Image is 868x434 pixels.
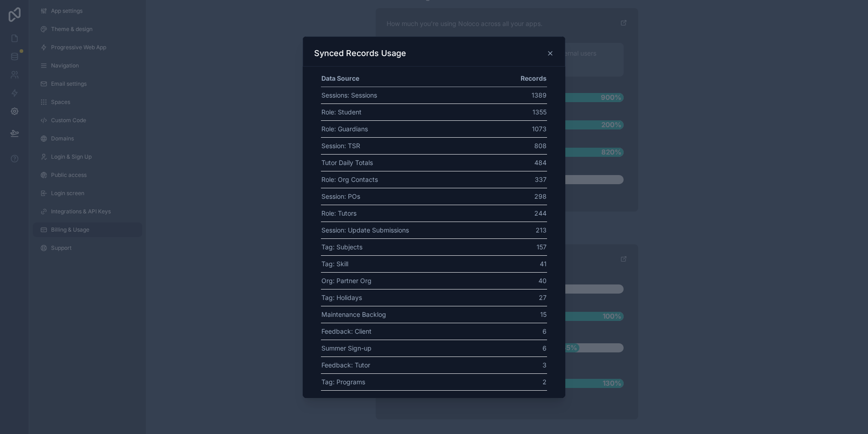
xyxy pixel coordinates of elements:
[321,289,494,306] td: Tag: Holidays
[494,373,547,390] td: 2
[494,205,547,222] td: 244
[494,70,547,87] th: Records
[321,188,494,205] td: Session: POs
[494,356,547,373] td: 3
[321,87,494,103] td: Sessions: Sessions
[494,87,547,103] td: 1389
[314,48,406,59] h3: Synced Records Usage
[494,306,547,323] td: 15
[321,222,494,238] td: Session: Update Submissions
[494,340,547,356] td: 6
[321,238,494,255] td: Tag: Subjects
[494,171,547,188] td: 337
[321,356,494,373] td: Feedback: Tutor
[494,289,547,306] td: 27
[321,205,494,222] td: Role: Tutors
[494,188,547,205] td: 298
[321,272,494,289] td: Org: Partner Org
[494,238,547,255] td: 157
[494,323,547,340] td: 6
[494,137,547,154] td: 808
[494,154,547,171] td: 484
[321,340,494,356] td: Summer Sign-up
[321,103,494,120] td: Role: Student
[494,103,547,120] td: 1355
[494,272,547,289] td: 40
[321,373,494,390] td: Tag: Programs
[314,70,554,391] div: scrollable content
[321,171,494,188] td: Role: Org Contacts
[321,323,494,340] td: Feedback: Client
[321,137,494,154] td: Session: TSR
[321,154,494,171] td: Tutor Daily Totals
[494,255,547,272] td: 41
[321,120,494,137] td: Role: Guardians
[494,120,547,137] td: 1073
[321,70,494,87] th: Data Source
[321,255,494,272] td: Tag: Skill
[494,222,547,238] td: 213
[321,306,494,323] td: Maintenance Backlog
